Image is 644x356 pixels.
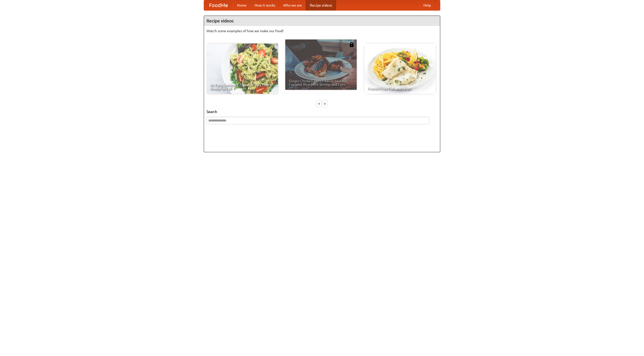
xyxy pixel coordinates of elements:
[251,0,279,10] a: How it works
[233,0,251,10] a: Home
[323,100,327,107] div: »
[207,109,437,114] h5: Search
[364,44,436,94] a: French Fries Fish and Chips
[210,83,274,90] span: An Easy, Summery Tomato Pasta That's Ready for Fall
[204,0,233,10] a: FoodMe
[204,16,440,26] h4: Recipe videos
[279,0,306,10] a: Who we are
[317,100,321,107] div: «
[306,0,336,10] a: Recipe videos
[349,42,354,47] img: 483408.png
[207,44,278,94] a: An Easy, Summery Tomato Pasta That's Ready for Fall
[419,0,435,10] a: Help
[207,28,437,33] p: Watch some examples of how we make our food!
[368,87,432,90] span: French Fries Fish and Chips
